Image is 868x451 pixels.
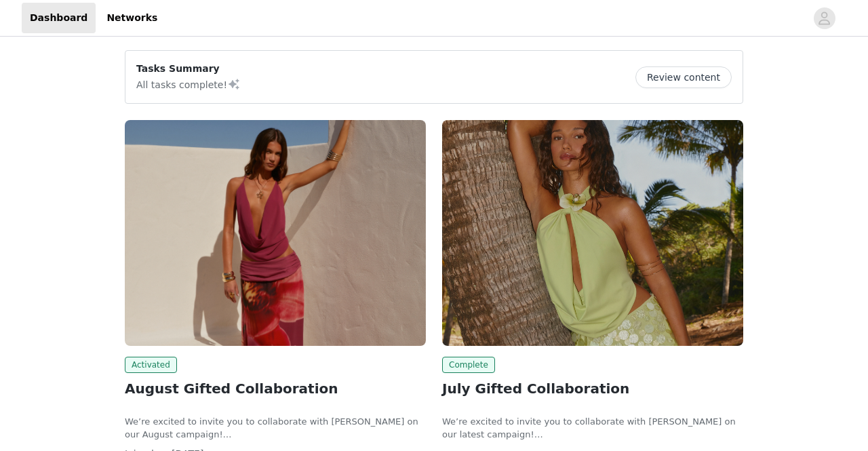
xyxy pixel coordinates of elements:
img: Peppermayo AUS [442,120,743,346]
h2: August Gifted Collaboration [125,378,426,399]
a: Networks [98,3,165,33]
p: All tasks complete! [136,76,241,92]
button: Review content [635,66,732,88]
h2: July Gifted Collaboration [442,378,743,399]
div: avatar [818,7,831,29]
p: Tasks Summary [136,62,241,76]
a: Dashboard [22,3,96,33]
span: Complete [442,357,495,373]
span: Activated [125,357,177,373]
p: We’re excited to invite you to collaborate with [PERSON_NAME] on our August campaign! [125,415,426,442]
p: We’re excited to invite you to collaborate with [PERSON_NAME] on our latest campaign! [442,415,743,442]
img: Peppermayo AUS [125,120,426,346]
